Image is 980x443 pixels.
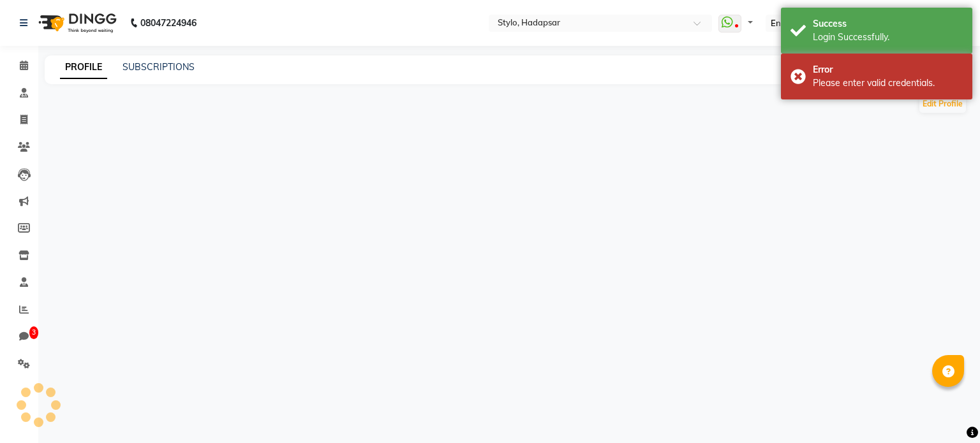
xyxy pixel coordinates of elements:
[813,63,963,76] div: Error
[813,76,963,90] div: Please enter valid credentials.
[122,61,195,73] a: SUBSCRIPTIONS
[29,326,38,339] span: 3
[919,95,966,113] button: Edit Profile
[813,31,963,44] div: Login Successfully.
[60,56,107,79] a: PROFILE
[140,5,197,41] b: 08047224946
[4,326,34,347] a: 3
[813,17,963,31] div: Success
[33,5,120,41] img: logo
